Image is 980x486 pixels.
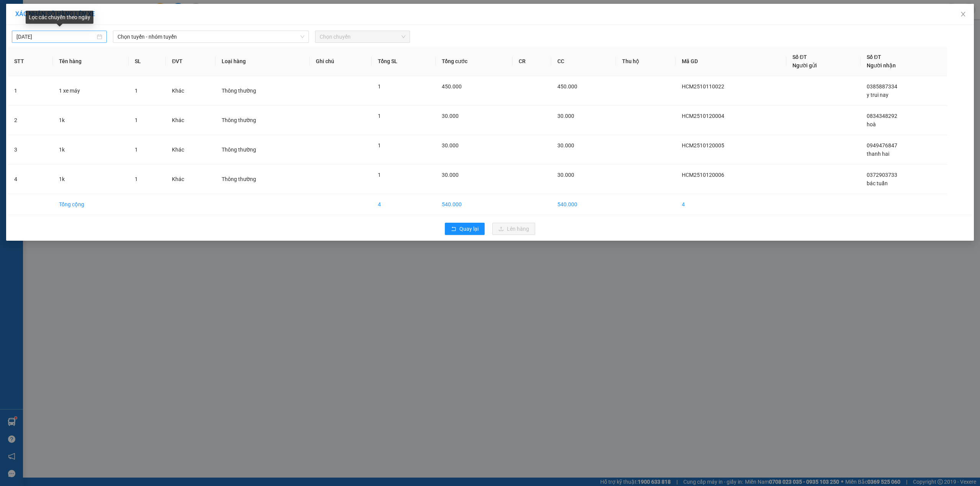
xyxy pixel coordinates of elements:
[8,165,53,194] td: 4
[53,135,129,165] td: 1k
[8,76,53,106] td: 1
[867,54,881,60] span: Số ĐT
[378,83,381,90] span: 1
[378,172,381,178] span: 1
[451,226,456,232] span: rollback
[118,31,304,42] span: Chọn tuyến - nhóm tuyến
[442,83,462,90] span: 450.000
[378,142,381,148] span: 1
[867,113,897,119] span: 0834348292
[952,4,974,25] button: Close
[459,225,479,233] span: Quay lại
[216,47,310,76] th: Loại hàng
[166,106,215,135] td: Khác
[867,172,897,178] span: 0372903733
[53,165,129,194] td: 1k
[442,142,459,148] span: 30.000
[166,165,215,194] td: Khác
[682,83,724,90] span: HCM2510110022
[676,194,786,215] td: 4
[867,142,897,148] span: 0949476847
[867,62,896,68] span: Người nhận
[792,54,807,60] span: Số ĐT
[513,47,551,76] th: CR
[557,142,574,148] span: 30.000
[372,194,436,215] td: 4
[676,47,786,76] th: Mã GD
[8,106,53,135] td: 2
[442,172,459,178] span: 30.000
[53,106,129,135] td: 1k
[216,106,310,135] td: Thông thường
[551,47,616,76] th: CC
[436,194,512,215] td: 540.000
[867,92,889,98] span: y trui nay
[867,83,897,90] span: 0385887334
[557,83,577,90] span: 450.000
[310,47,372,76] th: Ghi chú
[166,76,215,106] td: Khác
[792,62,817,68] span: Người gửi
[616,47,676,76] th: Thu hộ
[8,135,53,165] td: 3
[53,47,129,76] th: Tên hàng
[682,142,724,148] span: HCM2510120005
[135,88,138,94] span: 1
[135,176,138,182] span: 1
[320,31,405,42] span: Chọn chuyến
[445,223,485,235] button: rollbackQuay lại
[26,11,93,24] div: Lọc các chuyến theo ngày
[135,117,138,123] span: 1
[300,34,305,39] span: down
[53,76,129,106] td: 1 xe máy
[682,172,724,178] span: HCM2510120006
[129,47,166,76] th: SL
[8,47,53,76] th: STT
[557,113,574,119] span: 30.000
[492,223,535,235] button: uploadLên hàng
[442,113,459,119] span: 30.000
[867,121,876,127] span: hoà
[557,172,574,178] span: 30.000
[378,113,381,119] span: 1
[166,47,215,76] th: ĐVT
[216,135,310,165] td: Thông thường
[135,147,138,153] span: 1
[372,47,436,76] th: Tổng SL
[867,180,888,186] span: bác tuấn
[867,151,889,157] span: thanh hai
[166,135,215,165] td: Khác
[551,194,616,215] td: 540.000
[16,33,95,41] input: 12/10/2025
[53,194,129,215] td: Tổng cộng
[682,113,724,119] span: HCM2510120004
[216,165,310,194] td: Thông thường
[436,47,512,76] th: Tổng cước
[216,76,310,106] td: Thông thường
[960,11,966,17] span: close
[15,10,95,18] span: XÁC NHẬN SỐ HÀNG LÊN XE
